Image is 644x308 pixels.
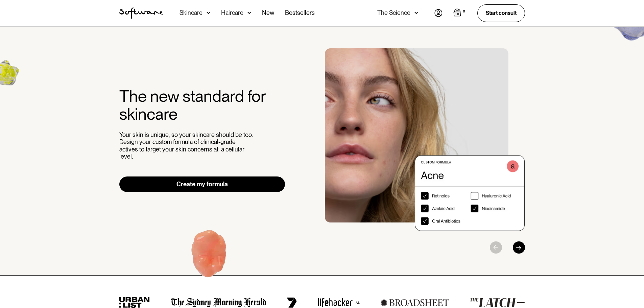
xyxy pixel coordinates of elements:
[513,241,525,254] div: Next slide
[119,176,285,192] a: Create my formula
[119,297,150,308] img: urban list logo
[171,298,266,308] img: the Sydney morning herald logo
[119,7,163,19] img: Software Logo
[453,8,467,18] a: Open empty cart
[377,9,410,16] div: The Science
[119,131,255,160] p: Your skin is unique, so your skincare should be too. Design your custom formula of clinical-grade...
[414,9,418,16] img: arrow down
[207,9,210,16] img: arrow down
[470,298,525,307] img: the latch logo
[180,9,202,16] div: Skincare
[247,9,251,16] img: arrow down
[221,9,243,16] div: Haircare
[325,48,525,231] div: 1 / 3
[119,87,285,123] h2: The new standard for skincare
[317,298,360,308] img: lifehacker logo
[381,299,449,306] img: broadsheet logo
[461,8,467,15] div: 0
[167,215,252,298] img: Hydroquinone (skin lightening agent)
[477,4,525,22] a: Start consult
[119,7,163,19] a: home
